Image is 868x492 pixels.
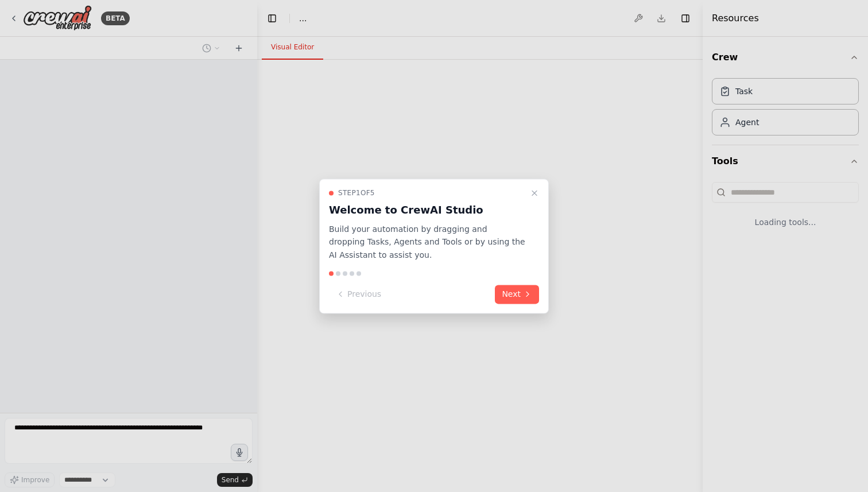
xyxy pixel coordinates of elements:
[495,285,539,304] button: Next
[264,10,280,26] button: Hide left sidebar
[329,223,525,262] p: Build your automation by dragging and dropping Tasks, Agents and Tools or by using the AI Assista...
[338,188,375,197] span: Step 1 of 5
[329,202,525,218] h3: Welcome to CrewAI Studio
[329,285,388,304] button: Previous
[528,186,541,200] button: Close walkthrough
